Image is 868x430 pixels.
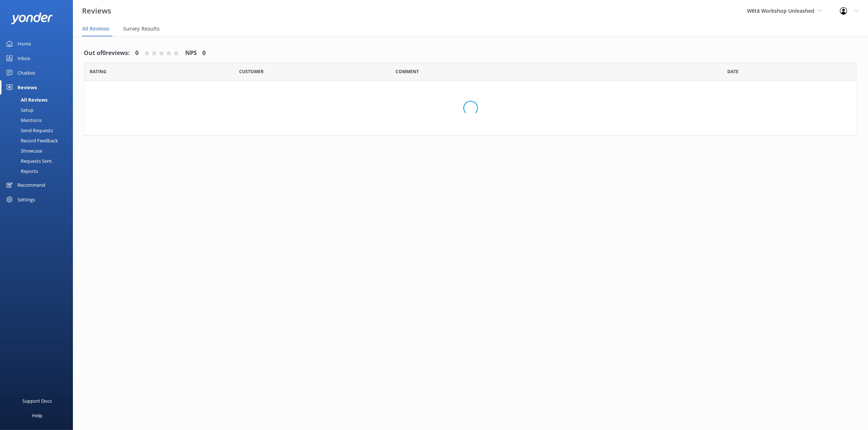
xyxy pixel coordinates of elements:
[82,25,109,32] span: All Reviews
[135,48,139,58] h4: 0
[4,125,73,135] a: Send Requests
[17,66,35,80] div: Chatbot
[23,394,52,408] div: Support Docs
[17,36,31,51] div: Home
[396,68,419,75] span: Question
[84,48,130,58] h4: Out of 0 reviews:
[4,115,42,125] div: Mentions
[239,68,264,75] span: Date
[32,408,42,423] div: Help
[727,68,739,75] span: Date
[82,5,111,17] h3: Reviews
[4,156,52,166] div: Requests Sent
[4,95,47,105] div: All Reviews
[4,115,73,125] a: Mentions
[17,51,30,66] div: Inbox
[4,125,53,135] div: Send Requests
[747,7,814,14] span: Wētā Workshop Unleashed
[4,105,73,115] a: Setup
[11,12,53,24] img: yonder-white-logo.png
[4,166,38,176] div: Reports
[202,48,206,58] h4: 0
[4,146,42,156] div: Showcase
[4,146,73,156] a: Showcase
[4,95,73,105] a: All Reviews
[4,156,73,166] a: Requests Sent
[17,178,45,192] div: Recommend
[17,192,35,207] div: Settings
[185,48,197,58] h4: NPS
[90,68,106,75] span: Date
[17,80,37,95] div: Reviews
[4,135,73,146] a: Record Feedback
[123,25,160,32] span: Survey Results
[4,135,58,146] div: Record Feedback
[4,166,73,176] a: Reports
[4,105,34,115] div: Setup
